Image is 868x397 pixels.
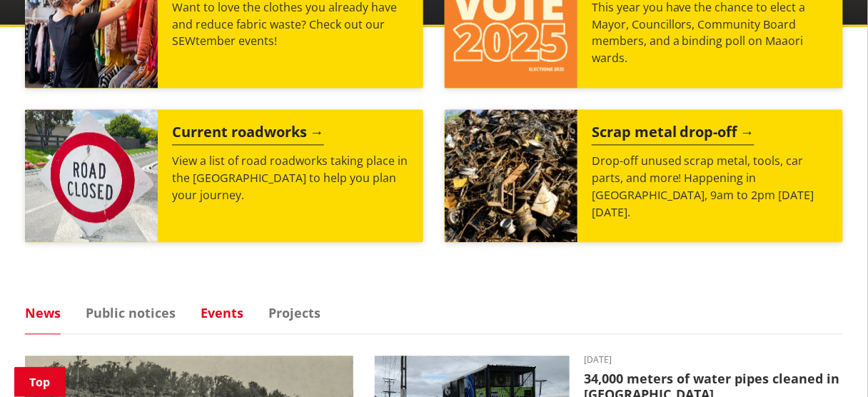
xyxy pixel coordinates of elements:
a: Top [14,367,66,397]
h2: Current roadworks [172,124,324,146]
img: Road closed sign [25,110,158,243]
p: View a list of road roadworks taking place in the [GEOGRAPHIC_DATA] to help you plan your journey. [172,153,409,204]
a: News [25,307,61,320]
time: [DATE] [584,356,843,365]
p: Drop-off unused scrap metal, tools, car parts, and more! Happening in [GEOGRAPHIC_DATA], 9am to 2... [592,153,829,221]
a: Projects [268,307,321,320]
img: Scrap metal collection [445,110,577,243]
h2: Scrap metal drop-off [592,124,755,146]
a: Events [201,307,243,320]
a: A massive pile of rusted scrap metal, including wheels and various industrial parts, under a clea... [445,110,843,243]
iframe: Messenger Launcher [802,337,854,388]
a: Public notices [86,307,176,320]
a: Current roadworks View a list of road roadworks taking place in the [GEOGRAPHIC_DATA] to help you... [25,110,423,243]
